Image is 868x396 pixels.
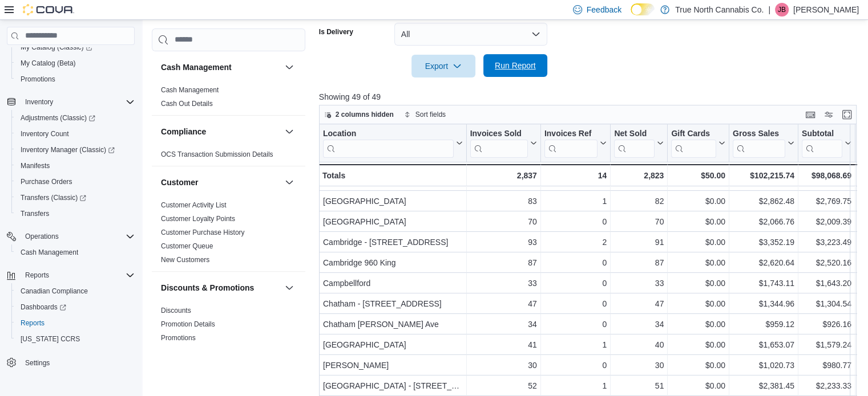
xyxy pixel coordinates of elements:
div: Discounts & Promotions [152,304,305,349]
span: Dark Mode [631,15,631,16]
button: Keyboard shortcuts [804,108,817,121]
a: My Catalog (Classic) [11,39,139,55]
p: True North Cannabis Co. [675,3,764,17]
div: $3,352.19 [733,235,794,249]
div: 2 [544,235,607,249]
div: 70 [470,215,536,228]
div: 34 [470,317,536,331]
button: Settings [2,354,139,370]
input: Dark Mode [631,3,655,15]
div: Location [323,128,454,139]
button: Transfers [11,206,139,222]
div: $0.00 [671,194,725,208]
div: Net Sold [614,128,655,157]
img: Cova [23,4,74,15]
a: Reports [16,316,49,330]
div: Gross Sales [733,128,785,139]
a: Promotion Details [161,320,215,328]
div: 82 [614,194,664,208]
button: Reports [11,315,139,331]
div: $0.00 [671,338,725,352]
span: My Catalog (Classic) [16,40,135,54]
div: 47 [614,297,664,311]
a: Dashboards [16,300,71,314]
a: Cash Management [161,86,219,94]
div: 30 [614,358,664,372]
span: Inventory Count [16,127,135,141]
button: Reports [21,268,54,282]
div: $1,344.96 [733,297,794,311]
h3: Discounts & Promotions [161,282,254,293]
div: $2,233.33 [802,379,851,393]
button: Manifests [11,158,139,174]
span: Transfers (Classic) [21,193,86,202]
button: Compliance [282,125,296,138]
span: Cash Management [161,85,219,95]
button: Run Report [483,54,547,77]
div: 0 [544,358,607,372]
div: $959.12 [733,317,794,331]
a: Cash Management [16,246,83,259]
a: Purchase Orders [16,175,77,189]
div: 83 [470,194,536,208]
button: Net Sold [614,128,664,157]
div: $0.00 [671,276,725,290]
button: Promotions [11,71,139,87]
button: Customer [282,175,296,189]
a: Cash Out Details [161,100,213,108]
a: Manifests [16,159,54,173]
span: Sort fields [415,110,446,119]
div: 30 [470,358,536,372]
span: Cash Management [16,246,135,259]
span: Reports [25,271,49,280]
div: $0.00 [671,256,725,270]
div: 0 [544,317,607,331]
div: 24 [470,174,536,187]
div: [GEOGRAPHIC_DATA] [323,215,463,228]
div: 91 [614,235,664,249]
span: Inventory Manager (Classic) [21,145,115,154]
a: Discounts [161,307,191,315]
div: Subtotal [802,128,842,139]
div: 1 [544,194,607,208]
span: My Catalog (Classic) [21,43,92,52]
div: $98,068.69 [802,169,851,182]
div: 33 [470,276,536,290]
span: Dashboards [16,300,135,314]
button: Subtotal [802,128,851,157]
div: $926.16 [802,317,851,331]
span: Operations [25,232,59,241]
a: Adjustments (Classic) [16,111,100,125]
div: 1 [544,338,607,352]
span: Purchase Orders [21,177,72,186]
a: OCS Transaction Submission Details [161,150,273,158]
span: Inventory [25,97,53,107]
button: Cash Management [161,62,280,73]
button: Customer [161,177,280,188]
span: Reports [16,316,135,330]
span: Run Report [495,60,536,71]
div: Subtotal [802,128,842,157]
div: $0.00 [671,317,725,331]
div: $1,020.73 [733,358,794,372]
div: 52 [470,379,536,393]
a: New Customers [161,256,209,264]
button: Canadian Compliance [11,283,139,299]
div: 87 [470,256,536,270]
div: [GEOGRAPHIC_DATA] [323,338,463,352]
span: Promotions [21,75,55,84]
span: Settings [21,355,135,369]
span: Transfers (Classic) [16,191,135,205]
button: Operations [21,230,63,243]
div: $1,653.07 [733,338,794,352]
div: $0.00 [671,235,725,249]
a: Customer Activity List [161,201,227,209]
p: [PERSON_NAME] [793,3,859,17]
span: Transfers [16,207,135,221]
span: Discounts [161,306,191,315]
div: Location [323,128,454,157]
a: Canadian Compliance [16,284,92,298]
button: Invoices Sold [470,128,536,157]
div: Cash Management [152,83,305,115]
